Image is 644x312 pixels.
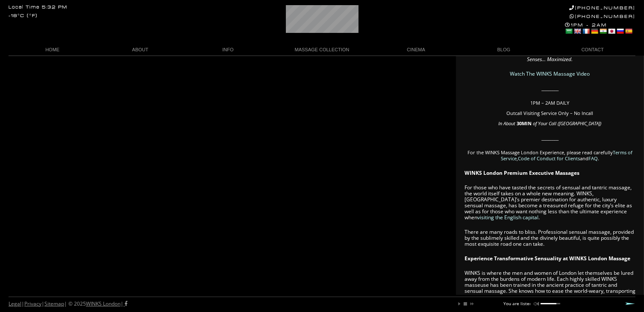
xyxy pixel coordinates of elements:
strong: Experience Transformative Sensuality at WINKS London Massage [465,255,630,262]
span: Outcall Visiting Service Only – No Incall [507,110,594,116]
a: Arabic [565,28,573,35]
a: Russian [616,28,624,35]
p: For those who have tasted the secrets of sensual and tantric massage, the world itself takes on a... [465,185,635,221]
a: ABOUT [96,44,184,56]
a: visiting the English capital [477,214,538,221]
a: next [469,301,474,306]
a: Next [625,302,635,305]
a: WINKS London [86,300,121,307]
a: [PHONE_NUMBER] [569,5,635,11]
p: You are listening to WINKS Mix Vol. 1 ..... MIDDLE PATH [503,301,616,306]
div: | | | © 2025 | [9,297,127,311]
em: of Your Call ([GEOGRAPHIC_DATA]) [533,120,602,127]
a: BLOG [460,44,547,56]
em: Senses… Maximized. [527,56,573,63]
strong: MIN [522,120,532,127]
div: -18°C (°F) [9,14,38,18]
span: For the WINKS Massage London Experience, please read carefully , and . [468,149,632,162]
a: mute [534,301,539,306]
a: Sitemap [44,300,64,307]
p: WINKS is where the men and women of London let themselves be lured away from the burdens of moder... [465,270,635,306]
a: German [591,28,598,35]
a: Privacy [24,300,41,307]
a: Japanese [608,28,615,35]
p: There are many roads to bliss. Professional sensual massage, provided by the sublimely skilled an... [465,229,635,247]
a: French [582,28,590,35]
a: Legal [9,300,21,307]
a: CONTACT [548,44,635,56]
a: [PHONE_NUMBER] [570,14,635,19]
a: HOME [9,44,96,56]
div: 1PM - 2AM [565,22,635,36]
a: INFO [184,44,272,56]
a: Terms of Service [501,149,632,162]
a: English [573,28,581,35]
div: Local Time 5:32 PM [9,5,68,10]
a: Code of Conduct for Clients [518,155,580,162]
a: CINEMA [372,44,460,56]
span: 1PM – 2AM DAILY [531,100,570,106]
p: ________ [465,135,635,141]
em: In About [499,120,516,127]
a: Spanish [625,28,632,35]
a: Watch The WINKS Massage Video [510,70,590,77]
a: stop [463,301,468,306]
a: MASSAGE COLLECTION [272,44,372,56]
a: play [457,301,462,306]
strong: WINKS London Premium Executive Massages [465,169,579,177]
a: FAQ [588,155,598,162]
p: ________ [465,85,635,91]
a: Hindi [599,28,607,35]
span: 30 [517,120,522,127]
